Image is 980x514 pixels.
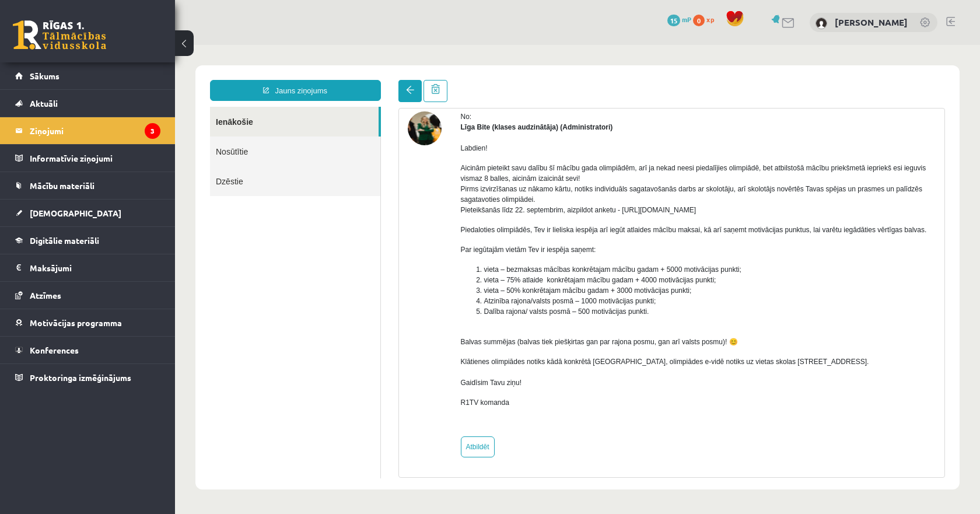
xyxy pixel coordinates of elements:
[30,98,58,109] span: Aktuāli
[30,180,94,191] span: Mācību materiāli
[15,309,160,336] a: Motivācijas programma
[309,251,761,261] li: Atzinība rajona/valsts posmā – 1000 motivācijas punkti;
[233,67,267,100] img: Līga Bite (klases audzinātāja)
[30,254,160,281] legend: Maksājumi
[667,15,680,26] span: 15
[815,18,827,29] img: Vladislavs Daņilovs
[30,345,79,355] span: Konferences
[682,15,691,24] span: mP
[706,15,714,24] span: xp
[286,312,761,343] p: Klātienes olimpiādes notiks kādā konkrētā [GEOGRAPHIC_DATA], olimpiādes e-vidē notiks uz vietas s...
[309,230,761,240] li: vieta – 75% atlaide konkrētajam mācību gadam + 4000 motivācijas punkti;
[15,337,160,363] a: Konferences
[309,240,761,251] li: vieta – 50% konkrētajam mācību gadam + 3000 motivācijas punkti;
[286,200,761,210] p: Par iegūtajām vietām Tev ir iespēja saņemt:
[286,78,438,86] strong: Līga Bite (klases audzinātāja) (Administratori)
[15,117,160,144] a: Ziņojumi3
[15,90,160,117] a: Aktuāli
[15,145,160,172] a: Informatīvie ziņojumi
[309,219,761,230] li: vieta – bezmaksas mācības konkrētajam mācību gadam + 5000 motivācijas punkti;
[35,62,204,92] a: Ienākošie
[30,117,160,144] legend: Ziņojumi
[286,67,761,77] div: No:
[286,391,320,412] a: Atbildēt
[15,227,160,254] a: Digitālie materiāli
[286,118,761,170] p: Aicinām pieteikt savu dalību šī mācību gada olimpiādēm, arī ja nekad neesi piedalījies olimpiādē,...
[15,200,160,226] a: [DEMOGRAPHIC_DATA]
[145,123,160,139] i: 3
[30,290,61,300] span: Atzīmes
[35,35,206,56] a: Jauns ziņojums
[13,20,106,50] a: Rīgas 1. Tālmācības vidusskola
[30,208,121,218] span: [DEMOGRAPHIC_DATA]
[15,172,160,199] a: Mācību materiāli
[286,352,761,363] p: R1TV komanda
[30,372,131,383] span: Proktoringa izmēģinājums
[693,15,705,26] span: 0
[667,15,691,24] a: 15 mP
[35,121,205,151] a: Dzēstie
[15,62,160,89] a: Sākums
[30,235,99,246] span: Digitālie materiāli
[15,254,160,281] a: Maksājumi
[35,92,205,121] a: Nosūtītie
[30,145,160,172] legend: Informatīvie ziņojumi
[15,282,160,309] a: Atzīmes
[30,317,122,328] span: Motivācijas programma
[15,364,160,391] a: Proktoringa izmēģinājums
[309,261,761,272] li: Dalība rajona/ valsts posmā – 500 motivācijas punkti.
[30,71,60,81] span: Sākums
[835,16,908,28] a: [PERSON_NAME]
[286,292,761,302] p: Balvas summējas (balvas tiek piešķirtas gan par rajona posmu, gan arī valsts posmu)! 😊
[693,15,720,24] a: 0 xp
[286,98,761,109] p: Labdien!
[286,180,761,190] p: Piedaloties olimpiādēs, Tev ir lieliska iespēja arī iegūt atlaides mācību maksai, kā arī saņemt m...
